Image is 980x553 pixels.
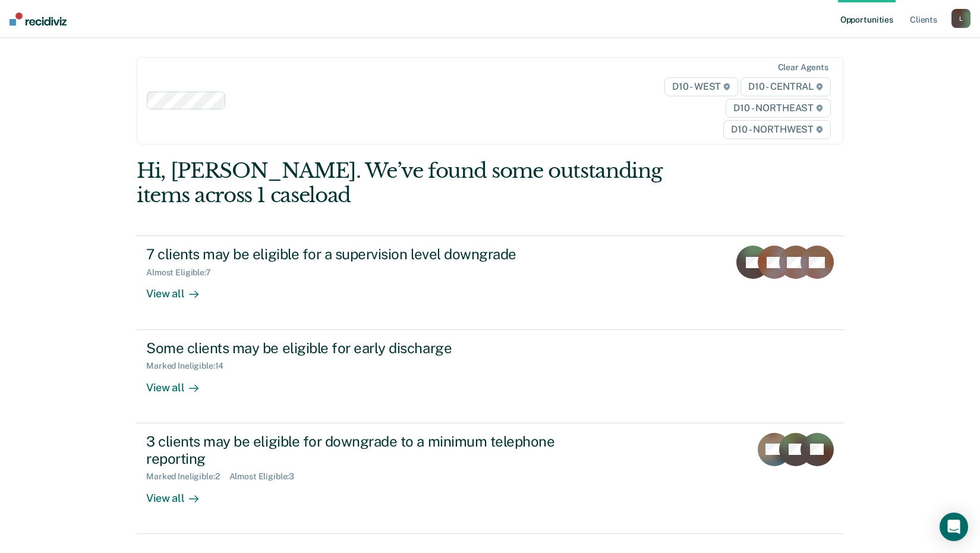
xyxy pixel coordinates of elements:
[137,159,702,208] div: Hi, [PERSON_NAME]. We’ve found some outstanding items across 1 caseload
[146,340,563,357] div: Some clients may be eligible for early discharge
[146,361,233,371] div: Marked Ineligible : 14
[137,330,843,423] a: Some clients may be eligible for early dischargeMarked Ineligible:14View all
[146,433,563,467] div: 3 clients may be eligible for downgrade to a minimum telephone reporting
[726,99,830,118] span: D10 - NORTHEAST
[146,268,220,278] div: Almost Eligible : 7
[137,423,843,534] a: 3 clients may be eligible for downgrade to a minimum telephone reportingMarked Ineligible:2Almost...
[146,278,213,301] div: View all
[146,246,563,263] div: 7 clients may be eligible for a supervision level downgrade
[146,371,213,394] div: View all
[10,12,67,26] img: Recidiviz
[940,513,968,541] div: Open Intercom Messenger
[137,235,843,329] a: 7 clients may be eligible for a supervision level downgradeAlmost Eligible:7View all
[778,62,828,73] div: Clear agents
[664,77,738,96] span: D10 - WEST
[229,472,304,482] div: Almost Eligible : 3
[723,120,830,139] span: D10 - NORTHWEST
[740,77,831,96] span: D10 - CENTRAL
[146,482,213,505] div: View all
[951,9,970,28] button: L
[146,472,229,482] div: Marked Ineligible : 2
